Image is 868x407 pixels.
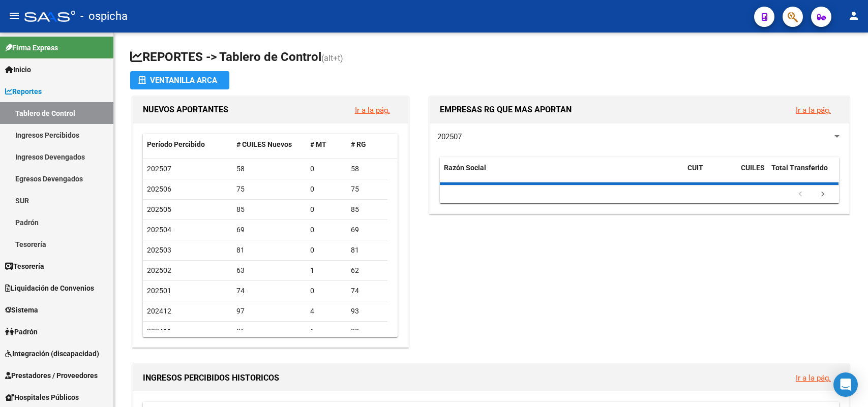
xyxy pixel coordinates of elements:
[310,224,343,236] div: 0
[236,204,303,215] div: 85
[737,157,767,191] datatable-header-cell: CUILES
[310,326,343,337] div: 6
[788,368,839,387] button: Ir a la pág.
[5,64,31,75] span: Inicio
[138,71,221,89] div: Ventanilla ARCA
[143,373,279,383] span: INGRESOS PERCIBIDOS HISTORICOS
[310,163,343,175] div: 0
[351,244,383,256] div: 81
[236,163,303,175] div: 58
[791,189,810,200] a: go to previous page
[5,326,38,337] span: Padrón
[683,157,737,191] datatable-header-cell: CUIT
[147,165,171,173] span: 202507
[833,372,858,397] div: Open Intercom Messenger
[5,304,38,316] span: Sistema
[130,49,852,67] h1: REPORTES -> Tablero de Control
[687,164,703,172] span: CUIT
[741,164,765,172] span: CUILES
[236,140,292,148] span: # CUILES Nuevos
[236,305,303,317] div: 97
[236,224,303,236] div: 69
[310,265,343,276] div: 1
[351,265,383,276] div: 62
[5,370,98,381] span: Prestadores / Proveedores
[236,326,303,337] div: 86
[5,261,44,272] span: Tesorería
[147,140,205,148] span: Período Percibido
[771,164,828,172] span: Total Transferido
[306,134,347,155] datatable-header-cell: # MT
[147,307,171,315] span: 202412
[310,244,343,256] div: 0
[147,205,171,213] span: 202505
[310,183,343,195] div: 0
[8,10,20,22] mat-icon: menu
[80,5,128,27] span: - ospicha
[147,226,171,234] span: 202504
[347,101,398,119] button: Ir a la pág.
[788,101,839,119] button: Ir a la pág.
[147,246,171,254] span: 202503
[310,140,326,148] span: # MT
[310,204,343,215] div: 0
[232,134,307,155] datatable-header-cell: # CUILES Nuevos
[796,373,831,383] a: Ir a la pág.
[147,287,171,295] span: 202501
[796,106,831,115] a: Ir a la pág.
[351,285,383,297] div: 74
[147,185,171,193] span: 202506
[236,265,303,276] div: 63
[351,163,383,175] div: 58
[310,305,343,317] div: 4
[236,244,303,256] div: 81
[347,134,387,155] datatable-header-cell: # RG
[147,266,171,274] span: 202502
[848,10,860,22] mat-icon: person
[5,42,58,53] span: Firma Express
[444,164,486,172] span: Razón Social
[5,86,42,97] span: Reportes
[767,157,839,191] datatable-header-cell: Total Transferido
[813,189,832,200] a: go to next page
[236,183,303,195] div: 75
[5,348,99,359] span: Integración (discapacidad)
[351,183,383,195] div: 75
[351,224,383,236] div: 69
[310,285,343,297] div: 0
[351,305,383,317] div: 93
[437,132,462,141] span: 202507
[440,105,572,114] span: EMPRESAS RG QUE MAS APORTAN
[351,204,383,215] div: 85
[236,285,303,297] div: 74
[5,392,79,403] span: Hospitales Públicos
[355,106,390,115] a: Ir a la pág.
[147,327,171,335] span: 202411
[351,140,366,148] span: # RG
[321,53,343,63] span: (alt+t)
[440,157,683,191] datatable-header-cell: Razón Social
[5,283,94,294] span: Liquidación de Convenios
[143,105,228,114] span: NUEVOS APORTANTES
[351,326,383,337] div: 80
[130,71,229,89] button: Ventanilla ARCA
[143,134,232,155] datatable-header-cell: Período Percibido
